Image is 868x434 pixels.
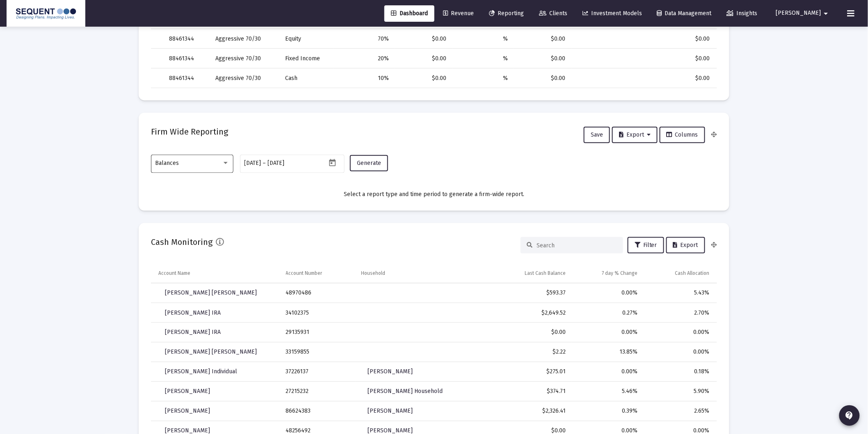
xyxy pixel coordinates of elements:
[151,190,717,199] div: Select a report type and time period to generate a firm-wide report.
[339,35,389,43] div: 70%
[675,270,710,276] div: Cash Allocation
[492,382,571,402] td: $374.71
[158,344,263,361] a: [PERSON_NAME] [PERSON_NAME]
[656,35,710,43] div: $0.00
[519,35,566,43] div: $0.00
[577,329,637,337] div: 0.00%
[368,368,413,375] span: [PERSON_NAME]
[158,270,190,276] div: Account Name
[165,289,257,296] span: [PERSON_NAME] [PERSON_NAME]
[327,157,338,169] button: Open calendar
[821,5,831,22] mat-icon: arrow_drop_down
[602,270,637,276] div: 7 day % Change
[391,10,428,17] span: Dashboard
[279,29,333,49] td: Equity
[577,289,637,297] div: 0.00%
[356,263,492,283] td: Column Household
[357,160,381,167] span: Generate
[244,160,261,167] input: Start date
[280,303,356,323] td: 34102375
[482,5,530,22] a: Reporting
[280,362,356,382] td: 37226137
[643,263,717,283] td: Column Cash Allocation
[350,155,388,171] button: Generate
[643,343,717,362] td: 0.00%
[519,55,566,63] div: $0.00
[151,263,280,283] td: Column Account Name
[532,5,574,22] a: Clients
[339,74,389,82] div: 10%
[591,131,603,138] span: Save
[158,364,244,380] a: [PERSON_NAME] Individual
[165,349,257,356] span: [PERSON_NAME] [PERSON_NAME]
[280,323,356,343] td: 29135931
[776,10,821,17] span: [PERSON_NAME]
[163,49,210,69] td: 88461344
[268,160,307,167] input: End date
[492,303,571,323] td: $2,649.52
[165,329,221,336] span: [PERSON_NAME] IRA
[628,237,664,254] button: Filter
[539,10,567,17] span: Clients
[286,270,322,276] div: Account Number
[401,74,447,82] div: $0.00
[384,5,434,22] a: Dashboard
[656,55,710,63] div: $0.00
[361,364,420,380] a: [PERSON_NAME]
[165,309,221,316] span: [PERSON_NAME] IRA
[158,403,217,420] a: [PERSON_NAME]
[643,283,717,303] td: 5.43%
[458,74,508,82] div: %
[361,270,386,276] div: Household
[492,362,571,382] td: $275.01
[651,5,718,22] a: Data Management
[165,368,237,375] span: [PERSON_NAME] Individual
[584,127,610,143] button: Save
[280,263,356,283] td: Column Account Number
[165,408,210,415] span: [PERSON_NAME]
[492,263,571,283] td: Column Last Cash Balance
[361,403,420,420] a: [PERSON_NAME]
[158,305,227,321] a: [PERSON_NAME] IRA
[577,368,637,376] div: 0.00%
[577,407,637,416] div: 0.39%
[845,411,854,420] mat-icon: contact_support
[519,74,566,82] div: $0.00
[339,55,389,63] div: 20%
[643,362,717,382] td: 0.18%
[673,242,698,249] span: Export
[280,283,356,303] td: 48970486
[666,237,705,254] button: Export
[158,324,227,341] a: [PERSON_NAME] IRA
[155,160,179,167] span: Balances
[401,55,447,63] div: $0.00
[279,49,333,69] td: Fixed Income
[158,285,263,301] a: [PERSON_NAME] [PERSON_NAME]
[280,343,356,362] td: 33159855
[492,402,571,421] td: $2,326.41
[163,69,210,88] td: 88461344
[492,323,571,343] td: $0.00
[163,29,210,49] td: 88461344
[660,127,705,143] button: Columns
[577,388,637,396] div: 5.46%
[151,235,212,249] h2: Cash Monitoring
[436,5,480,22] a: Revenue
[537,242,617,249] input: Search
[280,382,356,402] td: 27215232
[489,10,524,17] span: Reporting
[263,160,266,167] span: –
[656,74,710,82] div: $0.00
[492,283,571,303] td: $593.37
[158,384,217,400] a: [PERSON_NAME]
[210,29,279,49] td: Aggressive 70/30
[576,5,649,22] a: Investment Models
[667,131,698,138] span: Columns
[643,402,717,421] td: 2.65%
[361,384,450,400] a: [PERSON_NAME] Household
[612,127,658,143] button: Export
[619,131,651,138] span: Export
[635,242,657,249] span: Filter
[643,382,717,402] td: 5.90%
[727,10,758,17] span: Insights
